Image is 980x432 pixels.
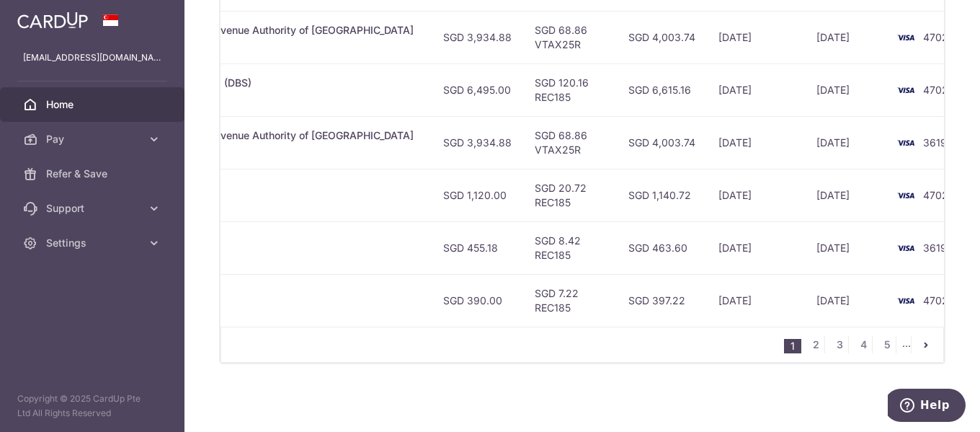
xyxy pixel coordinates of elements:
[617,274,707,327] td: SGD 397.22
[432,169,523,221] td: SGD 1,120.00
[115,301,420,315] p: Nafa 2026 Fees
[523,221,617,274] td: SGD 8.42 REC185
[891,292,920,309] img: Bank Card
[115,90,420,105] p: Housing Loan
[784,327,943,362] nav: pager
[432,116,523,169] td: SGD 3,934.88
[115,128,420,143] div: Income Tax. Inland Revenue Authority of [GEOGRAPHIC_DATA]
[523,116,617,169] td: SGD 68.86 VTAX25R
[707,274,805,327] td: [DATE]
[46,201,141,216] span: Support
[617,63,707,116] td: SGD 6,615.16
[923,189,948,201] span: 4702
[923,31,948,43] span: 4702
[805,169,887,221] td: [DATE]
[46,97,141,112] span: Home
[805,63,887,116] td: [DATE]
[831,336,848,353] a: 3
[617,221,707,274] td: SGD 463.60
[115,76,420,90] div: Mortgage. Aw Xin-Pei (DBS)
[523,11,617,63] td: SGD 68.86 VTAX25R
[891,134,920,151] img: Bank Card
[888,389,966,425] iframe: Opens a widget where you can find more information
[923,242,947,254] span: 3619
[891,29,920,46] img: Bank Card
[707,169,805,221] td: [DATE]
[523,169,617,221] td: SGD 20.72 REC185
[115,234,420,248] div: Condo & MCST. 0584
[432,63,523,116] td: SGD 6,495.00
[432,11,523,63] td: SGD 3,934.88
[617,116,707,169] td: SGD 4,003.74
[805,11,887,63] td: [DATE]
[923,136,947,149] span: 3619
[707,116,805,169] td: [DATE]
[805,116,887,169] td: [DATE]
[805,274,887,327] td: [DATE]
[707,63,805,116] td: [DATE]
[523,274,617,327] td: SGD 7.22 REC185
[115,38,420,52] p: S7926694I
[115,23,420,38] div: Income Tax. Inland Revenue Authority of [GEOGRAPHIC_DATA]
[878,336,896,353] a: 5
[807,336,824,353] a: 2
[23,50,161,65] p: [EMAIL_ADDRESS][DOMAIN_NAME]
[617,169,707,221] td: SGD 1,140.72
[115,143,420,157] p: S7926694I
[805,221,887,274] td: [DATE]
[707,221,805,274] td: [DATE]
[115,286,420,301] div: Education. NAFA
[855,336,872,353] a: 4
[432,221,523,274] td: SGD 455.18
[891,187,920,204] img: Bank Card
[115,195,420,210] p: Nafa 2026 Fees
[617,11,707,63] td: SGD 4,003.74
[46,132,141,146] span: Pay
[523,63,617,116] td: SGD 120.16 REC185
[115,248,420,263] p: Blk 20 11-03
[902,336,912,353] li: ...
[784,339,801,353] li: 1
[891,81,920,99] img: Bank Card
[46,167,141,181] span: Refer & Save
[707,11,805,63] td: [DATE]
[891,239,920,257] img: Bank Card
[923,294,948,307] span: 4702
[17,12,88,29] img: CardUp
[432,274,523,327] td: SGD 390.00
[115,181,420,195] div: Education. NAFA
[923,84,948,96] span: 4702
[46,236,141,250] span: Settings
